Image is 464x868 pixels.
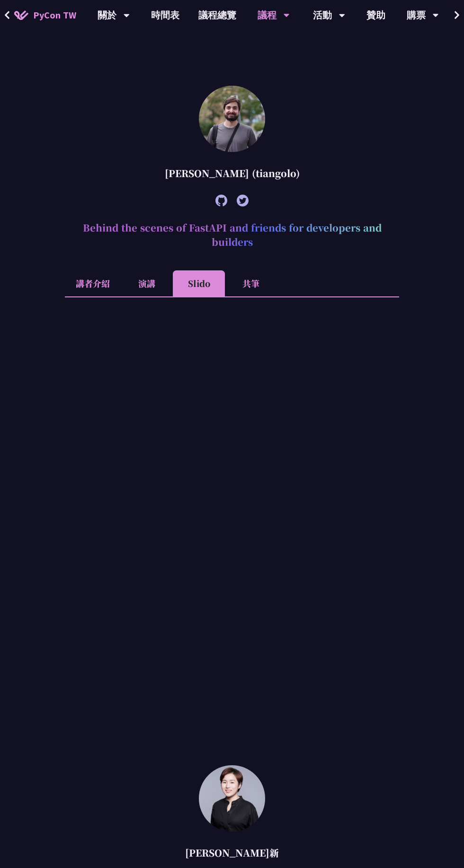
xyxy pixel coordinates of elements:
[65,159,399,188] div: [PERSON_NAME] (tiangolo)
[14,10,28,20] img: Home icon of PyCon TW 2025
[225,270,277,296] li: 共筆
[199,86,265,152] img: Sebastián Ramírez (tiangolo)
[173,270,225,296] li: Slido
[5,3,86,27] a: PyCon TW
[65,214,399,256] h2: Behind the scenes of FastAPI and friends for developers and builders
[121,270,173,296] li: 演講
[33,8,76,22] span: PyCon TW
[199,765,265,832] img: 林滿新
[65,270,121,296] li: 講者介紹
[65,839,399,867] div: [PERSON_NAME]新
